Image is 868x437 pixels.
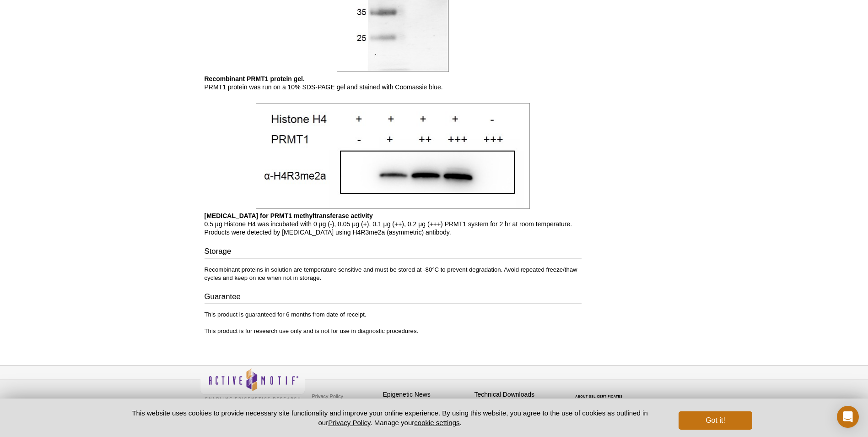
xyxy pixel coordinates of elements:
[575,395,623,398] a: ABOUT SSL CERTIFICATES
[205,212,373,219] b: [MEDICAL_DATA] for PRMT1 methyltransferase activity
[205,75,582,91] p: PRMT1 protein was run on a 10% SDS-PAGE gel and stained with Coomassie blue.
[414,419,459,426] button: cookie settings
[116,408,664,427] p: This website uses cookies to provide necessary site functionality and improve your online experie...
[328,419,370,426] a: Privacy Policy
[837,406,859,428] div: Open Intercom Messenger
[310,389,345,403] a: Privacy Policy
[205,246,582,259] h3: Storage
[200,366,305,403] img: Active Motif,
[205,311,582,335] p: This product is guaranteed for 6 months from date of receipt. This product is for research use on...
[205,212,582,236] p: 0.5 µg Histone H4 was incubated with 0 µg (-), 0.05 μg (+), 0.1 µg (++), 0.2 µg (+++) PRMT1 syste...
[205,291,582,304] h3: Guarantee
[679,411,752,430] button: Got it!
[383,391,470,399] h4: Epigenetic News
[256,103,530,209] img: PRMT1 activity assay
[474,391,561,399] h4: Technical Downloads
[205,75,305,82] b: Recombinant PRMT1 protein gel.
[566,382,635,402] table: Click to Verify - This site chose Symantec SSL for secure e-commerce and confidential communicati...
[205,266,582,282] p: Recombinant proteins in solution are temperature sensitive and must be stored at -80°C to prevent...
